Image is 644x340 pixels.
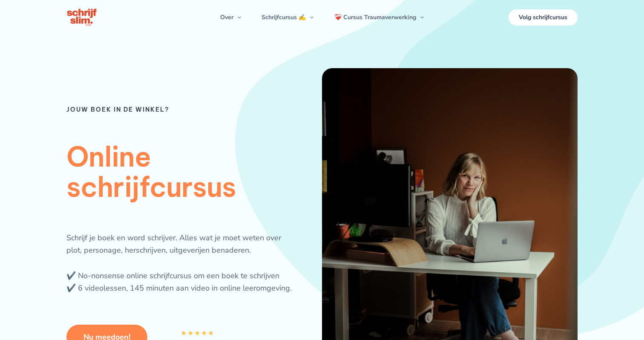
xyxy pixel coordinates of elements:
i: ☆ [187,327,193,340]
a: ❤️‍🩹 Cursus TraumaverwerkingMenu schakelen [324,5,434,30]
i: ☆ [201,327,207,340]
div: 4.8/5 [181,327,214,340]
div: ✔️ No-nonsense online schrijfcursus om een boek te schrijven [66,270,295,282]
span: Menu schakelen [416,5,424,30]
a: Schrijfcursus ✍️Menu schakelen [251,5,324,30]
a: Volg schrijfcursus [509,9,578,26]
h1: Online schrijfcursus [66,142,295,202]
img: schrijfcursus schrijfslim academy [66,8,98,27]
nav: Navigatie op de site: Menu [210,5,434,30]
div: Schrijf je boek en word schrijver. Alles wat je moet weten over plot, personage, herschrijven, ui... [66,232,295,257]
i: ☆ [181,327,187,340]
span: Menu schakelen [306,5,313,30]
h6: Jouw boek in de winkel? [66,107,295,112]
i: ☆ [194,327,200,340]
div: ✔️ 6 videolessen, 145 minuten aan video in online leeromgeving. [66,282,295,295]
span: Menu schakelen [233,5,241,30]
i: ☆ [208,327,214,340]
a: OverMenu schakelen [210,5,251,30]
